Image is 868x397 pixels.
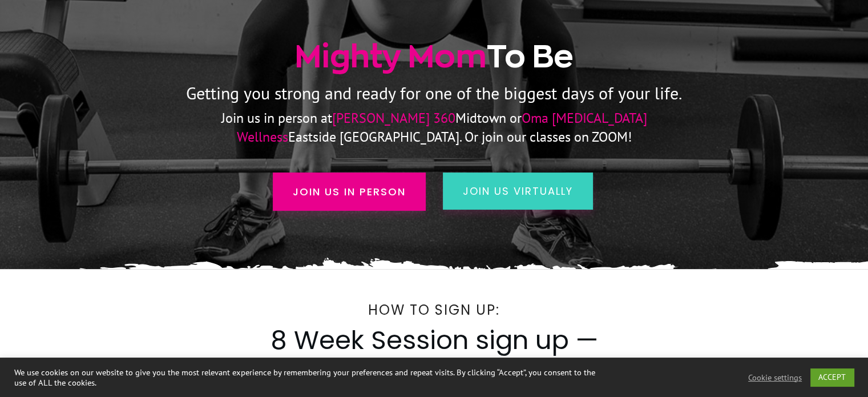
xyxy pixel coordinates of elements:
[92,36,776,77] h1: To Be
[443,173,593,210] a: join us virtually
[332,109,455,127] span: [PERSON_NAME] 360
[14,367,602,388] div: We use cookies on our website to give you the most relevant experience by remembering your prefer...
[368,300,500,319] span: How to Sign Up:
[271,322,598,394] span: 8 Week Session sign up — In-Person or Zoom
[173,109,695,146] p: Join us in person at Midtown or Eastside [GEOGRAPHIC_DATA]. Or join our classes on ZOOM!
[273,173,426,211] a: Join us in person
[748,372,802,383] a: Cookie settings
[92,78,776,109] p: Getting you strong and ready for one of the biggest days of your life.
[237,109,647,145] span: Oma [MEDICAL_DATA] Wellness
[294,39,487,73] span: Mighty Mom
[810,368,854,386] a: ACCEPT
[463,184,573,198] span: join us virtually
[293,184,406,199] span: Join us in person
